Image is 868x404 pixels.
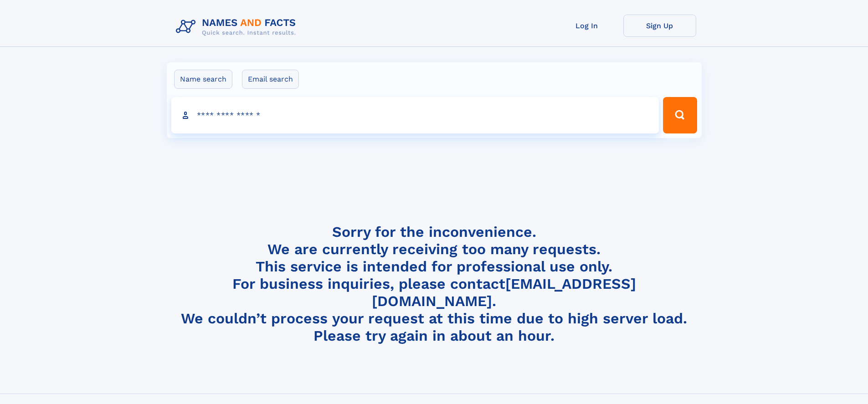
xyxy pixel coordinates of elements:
[174,70,232,89] label: Name search
[242,70,299,89] label: Email search
[171,97,659,133] input: search input
[172,15,303,39] img: Logo Names and Facts
[663,97,697,133] button: Search Button
[623,15,696,37] a: Sign Up
[550,15,623,37] a: Log In
[372,275,636,310] a: [EMAIL_ADDRESS][DOMAIN_NAME]
[172,223,696,345] h4: Sorry for the inconvenience. We are currently receiving too many requests. This service is intend...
